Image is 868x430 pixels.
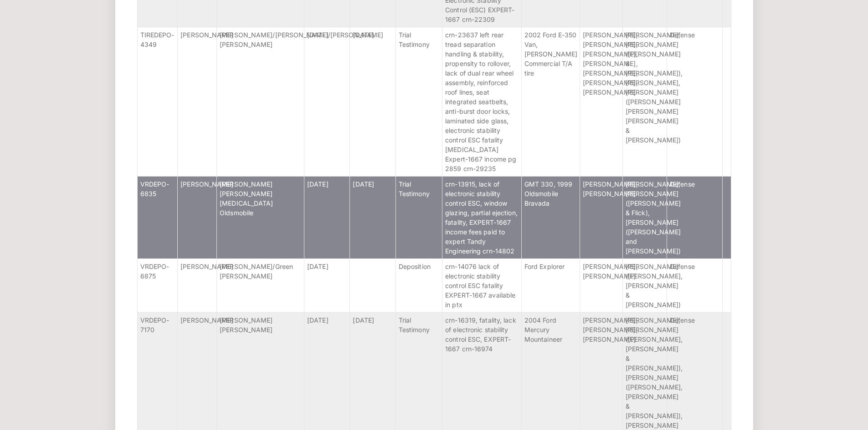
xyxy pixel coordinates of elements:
[307,31,329,39] span: [DATE]
[399,31,430,48] span: Trial Testimony
[670,180,695,188] span: Defense
[138,27,763,176] tr: crn-23637 left rear tread separation handling & stability, propensity to rollover, lack of dual r...
[353,180,374,188] span: [DATE]
[307,316,329,324] span: [DATE]
[138,176,763,258] tr: crn-13915,<em> lack of electronic stability control ESC, <-em>window glazing, partial ejection, f...
[583,316,637,343] span: [PERSON_NAME], [PERSON_NAME], [PERSON_NAME]
[670,316,695,324] span: Defense
[140,31,175,48] span: TIREDEPO-4349
[399,316,430,334] span: Trial Testimony
[670,263,695,270] span: Defense
[353,316,374,324] span: [DATE]
[524,316,562,343] span: 2004 Ford Mercury Mountaineer
[670,31,695,39] span: Defense
[524,263,565,270] span: Ford Explorer
[140,263,169,280] span: VRDEPO-6875
[220,180,273,217] span: [PERSON_NAME] [PERSON_NAME][MEDICAL_DATA] Oldsmobile
[353,31,374,39] span: [DATE]
[445,31,516,172] span: crn-23637 left rear tread separation handling & stability, propensity to rollover, lack of dual r...
[445,263,515,309] span: crn-14076 lack of electronic stability control ESC fatality EXPERT-1667 available in ptx
[445,180,518,255] span: crn-13915, lack of electronic stability control ESC, window glazing, partial ejection, fatality, ...
[140,316,169,334] span: VRDEPO-7170
[140,180,169,197] span: VRDEPO-6835
[399,263,431,270] span: Deposition
[524,31,577,77] span: 2002 Ford E-350 Van, [PERSON_NAME] Commercial T/A tire
[180,263,233,270] span: [PERSON_NAME]
[524,180,572,207] span: GMT 330, 1999 Oldsmobile Bravada
[626,180,681,255] span: [PERSON_NAME], [PERSON_NAME] ([PERSON_NAME] & Flick), [PERSON_NAME] ([PERSON_NAME] and [PERSON_NA...
[307,180,329,188] span: [DATE]
[583,31,637,96] span: [PERSON_NAME], [PERSON_NAME], [PERSON_NAME], [PERSON_NAME], [PERSON_NAME], [PERSON_NAME], [PERSON...
[626,263,683,309] span: [PERSON_NAME] ([PERSON_NAME], [PERSON_NAME] & [PERSON_NAME])
[583,180,637,197] span: [PERSON_NAME], [PERSON_NAME]
[445,316,516,353] span: crn-16319, fatality, lack of electronic stability control ESC, EXPERT-1667 crn-16974
[180,31,233,39] span: [PERSON_NAME]
[307,263,329,270] span: [DATE]
[180,316,233,324] span: [PERSON_NAME]
[220,263,293,280] span: [PERSON_NAME]/Green [PERSON_NAME]
[583,263,637,280] span: [PERSON_NAME], [PERSON_NAME]
[180,180,233,188] span: [PERSON_NAME]
[220,316,272,334] span: [PERSON_NAME] [PERSON_NAME]
[626,31,683,144] span: [PERSON_NAME], [PERSON_NAME] ([PERSON_NAME] & [PERSON_NAME]), [PERSON_NAME], [PERSON_NAME] ([PERS...
[220,31,383,48] span: [PERSON_NAME]/[PERSON_NAME]/[PERSON_NAME] [PERSON_NAME]
[399,180,430,197] span: Trial Testimony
